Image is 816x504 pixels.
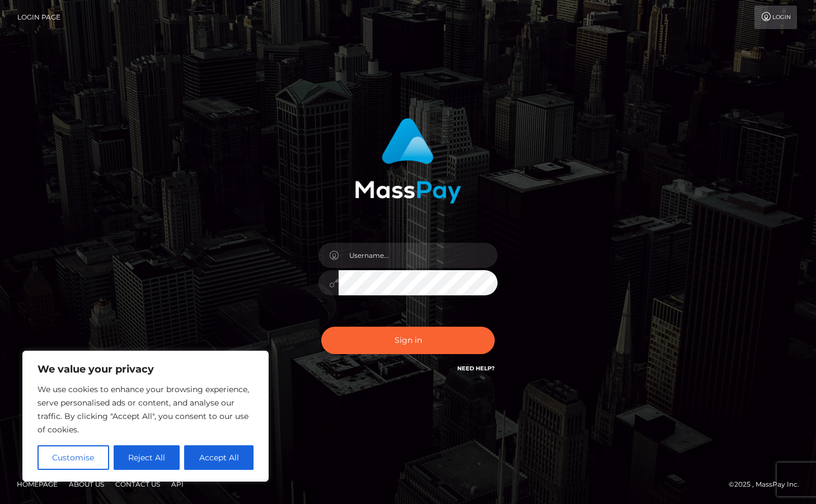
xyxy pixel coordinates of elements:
[355,118,461,204] img: MassPay Login
[22,351,269,482] div: We value your privacy
[37,383,254,436] p: We use cookies to enhance your browsing experience, serve personalised ads or content, and analys...
[167,475,188,493] a: API
[339,243,498,268] input: Username...
[754,6,797,29] a: Login
[111,475,165,493] a: Contact Us
[729,478,808,491] div: © 2025 , MassPay Inc.
[114,445,180,470] button: Reject All
[37,362,254,376] p: We value your privacy
[12,475,62,493] a: Homepage
[17,6,60,29] a: Login Page
[184,445,254,470] button: Accept All
[321,327,495,354] button: Sign in
[37,445,109,470] button: Customise
[64,475,109,493] a: About Us
[457,365,495,372] a: Need Help?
